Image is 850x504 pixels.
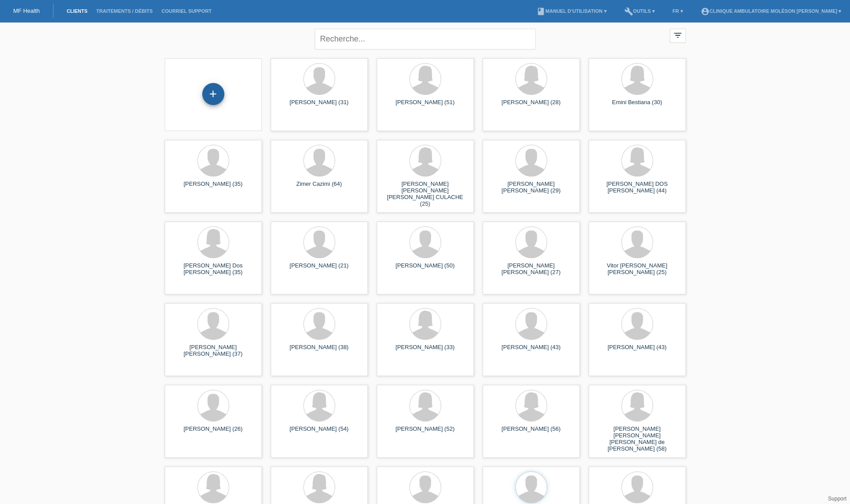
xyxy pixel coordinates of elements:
div: [PERSON_NAME] (56) [490,425,573,440]
div: [PERSON_NAME] (54) [278,425,361,440]
div: [PERSON_NAME] (52) [384,425,467,440]
div: [PERSON_NAME] [PERSON_NAME] (27) [490,262,573,276]
div: [PERSON_NAME] [PERSON_NAME] [PERSON_NAME] de [PERSON_NAME] (58) [596,425,679,441]
div: [PERSON_NAME] (28) [490,99,573,113]
a: buildOutils ▾ [620,8,659,14]
a: account_circleClinique ambulatoire Moléson [PERSON_NAME] ▾ [696,8,846,14]
div: [PERSON_NAME] (38) [278,344,361,358]
div: [PERSON_NAME] (50) [384,262,467,276]
div: [PERSON_NAME] (26) [172,425,255,440]
div: Zimer Cazimi (64) [278,181,361,195]
i: account_circle [700,7,709,16]
div: [PERSON_NAME] (51) [384,99,467,113]
a: Support [828,496,846,502]
div: [PERSON_NAME] (33) [384,344,467,358]
a: FR ▾ [668,8,688,14]
div: [PERSON_NAME] (31) [278,99,361,113]
a: Courriel Support [157,8,216,14]
i: build [624,7,633,16]
input: Recherche... [315,29,536,49]
a: Clients [62,8,92,14]
div: [PERSON_NAME] [PERSON_NAME] [PERSON_NAME] CULACHE (25) [384,181,467,196]
div: [PERSON_NAME] (43) [596,344,679,358]
a: MF Health [13,8,40,14]
div: [PERSON_NAME] [PERSON_NAME] (37) [172,344,255,358]
div: [PERSON_NAME] (35) [172,181,255,195]
div: [PERSON_NAME] Dos [PERSON_NAME] (35) [172,262,255,276]
div: Emini Bestiana (30) [596,99,679,113]
a: bookManuel d’utilisation ▾ [532,8,611,14]
div: [PERSON_NAME] DOS [PERSON_NAME] (44) [596,181,679,195]
div: [PERSON_NAME] (43) [490,344,573,358]
a: Traitements / débits [92,8,157,14]
div: [PERSON_NAME] [PERSON_NAME] (29) [490,181,573,195]
div: [PERSON_NAME] (21) [278,262,361,276]
div: Enregistrer le client [203,87,224,102]
i: filter_list [673,30,683,40]
div: Vitor [PERSON_NAME] [PERSON_NAME] (25) [596,262,679,276]
i: book [536,7,545,16]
